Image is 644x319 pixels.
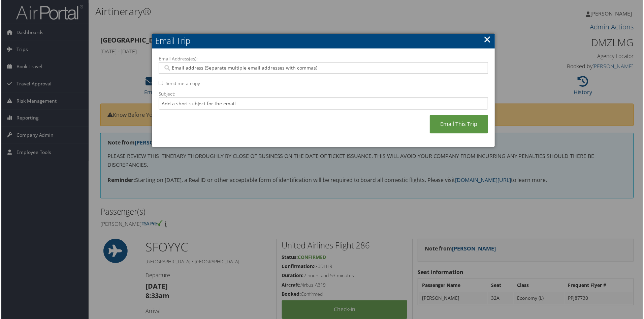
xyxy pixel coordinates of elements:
a: Email This Trip [430,115,489,134]
a: × [484,33,492,46]
input: Email address (Separate multiple email addresses with commas) [162,65,484,72]
input: Add a short subject for the email [158,98,489,110]
label: Subject: [158,91,489,98]
h2: Email Trip [151,34,495,49]
label: Send me a copy [165,80,199,87]
label: Email Address(es): [158,56,489,62]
